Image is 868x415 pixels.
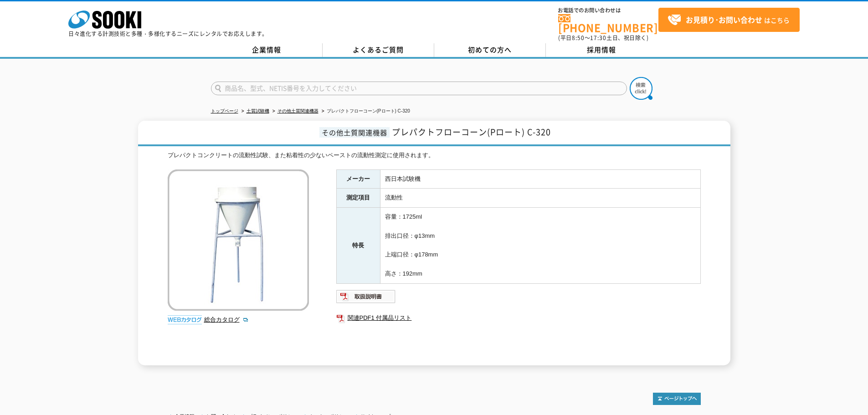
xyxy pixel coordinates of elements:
[336,208,380,284] th: 特長
[572,34,585,42] span: 8:50
[336,289,396,304] img: 取扱説明書
[336,189,380,208] th: 測定項目
[590,34,606,42] span: 17:30
[211,43,323,57] a: 企業情報
[380,189,700,208] td: 流動性
[630,77,652,100] img: btn_search.png
[319,127,390,138] span: その他土質関連機器
[558,8,658,13] span: お電話でのお問い合わせは
[211,108,238,113] a: トップページ
[380,208,700,284] td: 容量：1725ml 排出口径：φ13mm 上端口径：φ178mm 高さ：192mm
[558,14,658,33] a: [PHONE_NUMBER]
[380,169,700,189] td: 西日本試験機
[336,169,380,189] th: メーカー
[168,151,701,160] div: プレパクトコンクリートの流動性試験、また粘着性の少ないペーストの流動性測定に使用されます。
[434,43,546,57] a: 初めての方へ
[468,45,512,55] span: 初めての方へ
[686,14,762,25] strong: お見積り･お問い合わせ
[277,108,318,113] a: その他土質関連機器
[653,393,701,405] img: トップページへ
[558,34,648,42] span: (平日 ～ 土日、祝日除く)
[247,108,269,113] a: 土質試験機
[68,31,268,36] p: 日々進化する計測技術と多種・多様化するニーズにレンタルでお応えします。
[392,126,551,138] span: プレパクトフローコーン(Pロート) C-320
[336,295,396,302] a: 取扱説明書
[320,107,410,116] li: プレパクトフローコーン(Pロート) C-320
[658,8,800,32] a: お見積り･お問い合わせはこちら
[668,13,790,27] span: はこちら
[168,169,309,311] img: プレパクトフローコーン(Pロート) C-320
[323,43,434,57] a: よくあるご質問
[336,312,701,324] a: 関連PDF1 付属品リスト
[546,43,657,57] a: 採用情報
[211,82,627,95] input: 商品名、型式、NETIS番号を入力してください
[204,316,249,323] a: 総合カタログ
[168,315,202,324] img: webカタログ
